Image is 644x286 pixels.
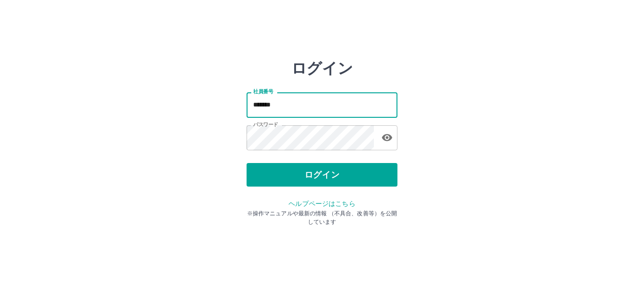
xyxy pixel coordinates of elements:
label: パスワード [253,121,278,128]
h2: ログイン [291,59,353,77]
p: ※操作マニュアルや最新の情報 （不具合、改善等）を公開しています [247,209,397,226]
label: 社員番号 [253,88,273,95]
a: ヘルプページはこちら [289,200,355,207]
button: ログイン [247,163,397,187]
